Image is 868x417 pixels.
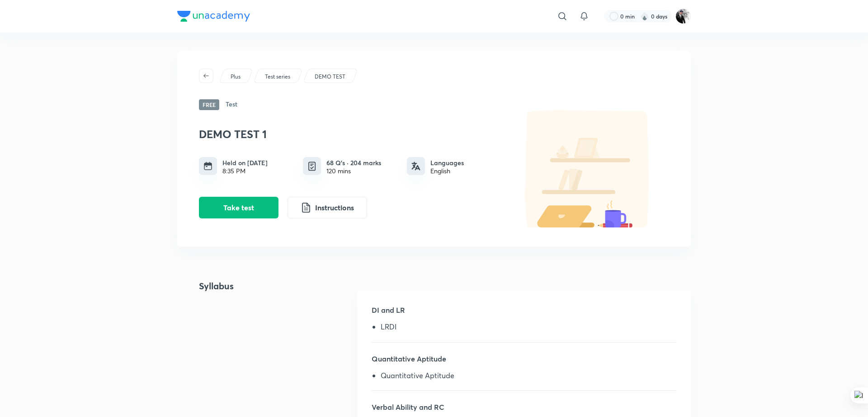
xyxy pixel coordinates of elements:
[326,167,381,175] div: 120 mins
[199,99,219,110] span: Free
[288,197,367,218] button: Instructions
[675,9,691,24] img: Nagesh M
[430,158,464,167] h6: Languages
[199,197,278,218] button: Take test
[226,99,237,110] h6: Test
[640,12,649,21] img: streak
[315,73,345,81] p: DEMO TEST
[372,305,676,323] h5: DI and LR
[506,110,669,227] img: default
[264,73,292,81] a: Test series
[372,353,676,371] h5: Quantitative Aptitude
[381,323,676,334] li: LRDI
[301,202,311,213] img: instruction
[222,158,268,167] h6: Held on [DATE]
[430,167,464,175] div: English
[326,158,381,167] h6: 68 Q’s · 204 marks
[203,162,212,171] img: timing
[307,161,318,172] img: quiz info
[229,73,242,81] a: Plus
[265,73,290,81] p: Test series
[177,11,250,22] img: Company Logo
[411,162,420,171] img: languages
[381,371,676,383] li: Quantitative Aptitude
[222,167,268,175] div: 8:35 PM
[199,128,502,141] h3: DEMO TEST 1
[231,73,241,81] p: Plus
[313,73,347,81] a: DEMO TEST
